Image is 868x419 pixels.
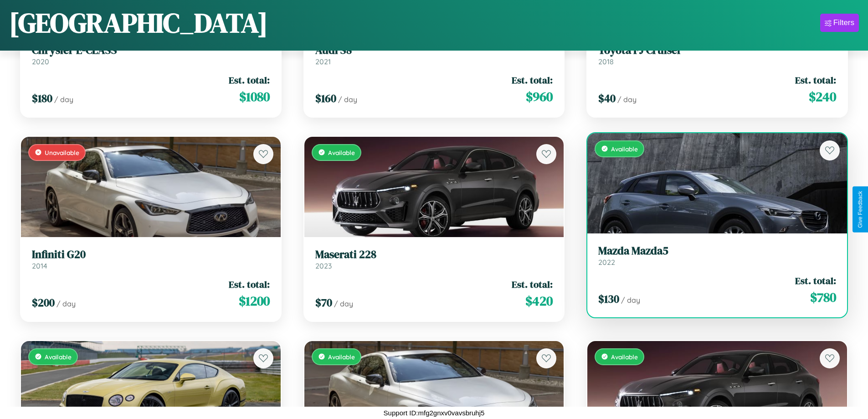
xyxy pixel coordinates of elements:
[32,248,270,261] h3: Infiniti G20
[239,292,270,310] span: $ 1200
[315,44,553,57] h3: Audi S8
[611,145,638,153] span: Available
[315,57,331,66] span: 2021
[512,73,553,87] span: Est. total:
[598,44,836,57] h3: Toyota FJ Cruiser
[338,95,357,104] span: / day
[820,14,859,32] button: Filters
[809,88,836,106] span: $ 240
[315,248,553,261] h3: Maserati 228
[315,44,553,66] a: Audi S82021
[328,353,355,361] span: Available
[334,299,353,308] span: / day
[32,44,270,66] a: Chrysler E-CLASS2020
[598,244,836,267] a: Mazda Mazda52022
[525,292,553,310] span: $ 420
[598,258,615,267] span: 2022
[54,95,73,104] span: / day
[32,44,270,57] h3: Chrysler E-CLASS
[512,278,553,291] span: Est. total:
[384,407,485,419] p: Support ID: mfg2gnxv0vavsbruhj5
[315,295,332,310] span: $ 70
[32,248,270,270] a: Infiniti G202014
[315,261,332,270] span: 2023
[328,149,355,156] span: Available
[32,295,55,310] span: $ 200
[229,278,270,291] span: Est. total:
[795,274,836,287] span: Est. total:
[315,91,336,106] span: $ 160
[32,57,49,66] span: 2020
[45,149,79,156] span: Unavailable
[526,88,553,106] span: $ 960
[598,91,616,106] span: $ 40
[621,295,640,305] span: / day
[56,299,76,308] span: / day
[598,57,614,66] span: 2018
[833,18,854,27] div: Filters
[45,353,72,361] span: Available
[598,244,836,258] h3: Mazda Mazda5
[611,353,638,361] span: Available
[598,291,619,306] span: $ 130
[315,248,553,270] a: Maserati 2282023
[32,91,52,106] span: $ 180
[598,44,836,66] a: Toyota FJ Cruiser2018
[810,288,836,306] span: $ 780
[229,73,270,87] span: Est. total:
[795,73,836,87] span: Est. total:
[9,4,268,41] h1: [GEOGRAPHIC_DATA]
[617,95,637,104] span: / day
[32,261,47,270] span: 2014
[857,191,863,228] div: Give Feedback
[239,88,270,106] span: $ 1080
